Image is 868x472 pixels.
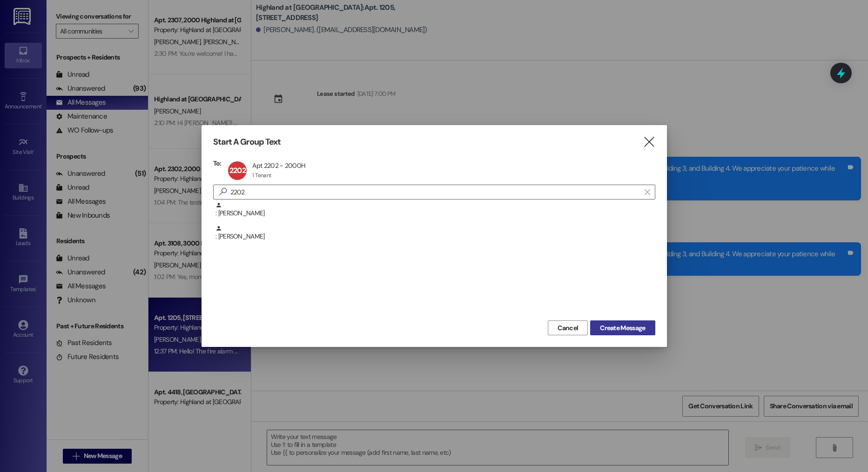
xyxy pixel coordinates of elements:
[548,320,588,335] button: Cancel
[252,172,271,179] div: 1 Tenant
[215,187,230,197] i: 
[640,185,655,199] button: Clear text
[213,137,281,147] h3: Start A Group Text
[645,188,650,196] i: 
[600,323,645,333] span: Create Message
[229,166,246,175] span: 2202
[643,137,655,147] i: 
[590,320,655,335] button: Create Message
[215,225,655,241] div: : [PERSON_NAME]
[213,202,655,225] div: : [PERSON_NAME]
[215,202,655,218] div: : [PERSON_NAME]
[252,161,305,170] div: Apt 2202 - 2000H
[213,159,222,167] h3: To:
[230,186,640,199] input: Search for any contact or apartment
[213,225,655,248] div: : [PERSON_NAME]
[558,323,578,333] span: Cancel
